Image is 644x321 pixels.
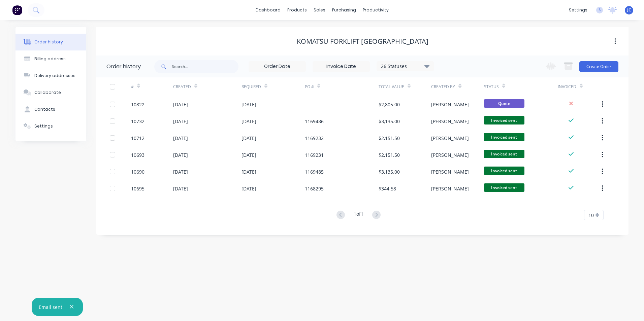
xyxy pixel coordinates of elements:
div: products [284,5,310,15]
span: Invoiced sent [484,116,524,124]
div: [DATE] [241,135,256,142]
div: # [131,84,134,90]
div: 1 of 1 [354,210,363,220]
div: [DATE] [241,168,256,175]
div: [DATE] [173,151,188,158]
div: purchasing [329,5,359,15]
div: 1169232 [305,135,324,142]
span: 10 [588,212,594,219]
div: $2,151.50 [379,151,400,158]
div: Email sent [39,304,62,311]
div: Required [241,77,305,96]
div: 10693 [131,151,144,158]
div: [DATE] [241,118,256,125]
input: Invoice Date [313,62,369,72]
span: JC [627,7,631,13]
img: Factory [12,5,22,15]
div: [PERSON_NAME] [431,185,469,192]
div: 10822 [131,101,144,108]
div: Settings [34,123,53,129]
div: [PERSON_NAME] [431,135,469,142]
div: Invoiced [558,77,600,96]
div: 10695 [131,185,144,192]
div: Required [241,84,261,90]
div: settings [566,5,591,15]
div: 1169486 [305,118,324,125]
div: Status [484,77,558,96]
div: [DATE] [241,185,256,192]
div: Delivery addresses [34,73,75,79]
div: PO # [305,84,314,90]
div: 10712 [131,135,144,142]
div: Created [173,84,191,90]
div: [DATE] [173,185,188,192]
div: Status [484,84,499,90]
div: PO # [305,77,379,96]
button: Settings [15,118,86,135]
span: Invoiced sent [484,133,524,141]
div: [DATE] [173,118,188,125]
div: Total Value [379,84,404,90]
div: [DATE] [173,101,188,108]
div: Total Value [379,77,431,96]
a: dashboard [252,5,284,15]
div: [PERSON_NAME] [431,118,469,125]
div: [PERSON_NAME] [431,101,469,108]
div: [DATE] [241,101,256,108]
div: Contacts [34,106,55,112]
div: [PERSON_NAME] [431,151,469,158]
span: Invoiced sent [484,167,524,175]
span: Invoiced sent [484,183,524,192]
button: Collaborate [15,84,86,101]
button: Contacts [15,101,86,118]
div: # [131,77,173,96]
span: Quote [484,99,524,108]
div: Collaborate [34,90,61,96]
div: $2,151.50 [379,135,400,142]
span: Invoiced sent [484,150,524,158]
div: 26 Statuses [377,63,433,70]
div: $3,135.00 [379,168,400,175]
div: Created [173,77,241,96]
div: Created By [431,84,455,90]
div: 10690 [131,168,144,175]
div: $2,805.00 [379,101,400,108]
button: Create Order [579,61,618,72]
div: 10732 [131,118,144,125]
div: productivity [359,5,392,15]
div: [PERSON_NAME] [431,168,469,175]
div: sales [310,5,329,15]
div: [DATE] [241,151,256,158]
button: Delivery addresses [15,67,86,84]
div: 1169485 [305,168,324,175]
div: 1168295 [305,185,324,192]
div: $3,135.00 [379,118,400,125]
div: Billing address [34,56,66,62]
button: Order history [15,34,86,50]
input: Order Date [249,62,305,72]
div: Invoiced [558,84,576,90]
input: Search... [172,60,238,73]
div: Order history [34,39,63,45]
div: 1169231 [305,151,324,158]
div: [DATE] [173,135,188,142]
button: Billing address [15,50,86,67]
div: Komatsu Forklift [GEOGRAPHIC_DATA] [297,37,428,45]
div: $344.58 [379,185,396,192]
div: Order history [106,63,141,71]
div: Created By [431,77,484,96]
div: [DATE] [173,168,188,175]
